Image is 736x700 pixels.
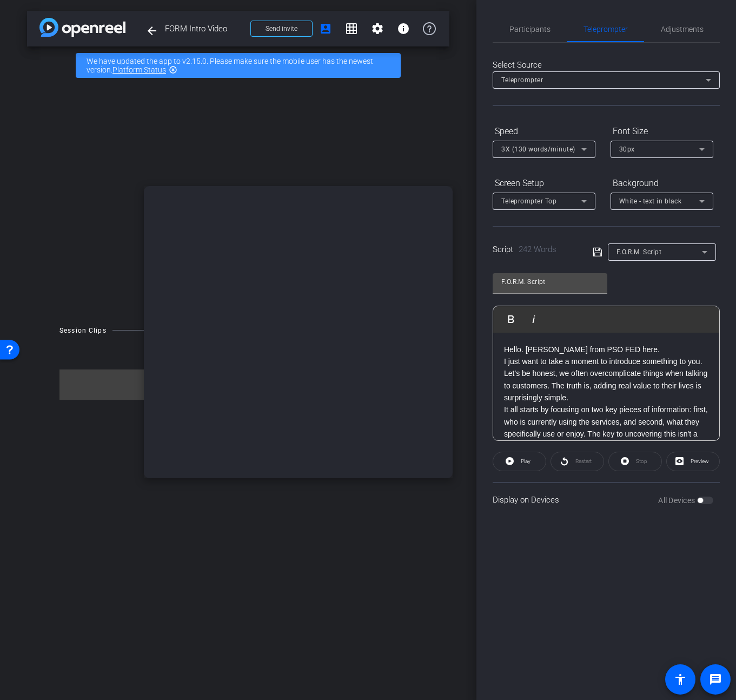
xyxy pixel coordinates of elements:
span: 30px [619,146,635,153]
div: Font Size [611,122,713,141]
p: It all starts by focusing on two key pieces of information: first, who is currently using the ser... [504,404,708,464]
span: Teleprompter [501,76,543,84]
span: White - text in black [619,197,682,205]
div: Speed [493,122,595,141]
span: FORM Intro Video [165,18,244,39]
span: Teleprompter [584,25,628,33]
div: Background [611,174,713,193]
mat-icon: settings [371,22,384,35]
span: F.O.R.M. Script [616,248,662,256]
mat-icon: highlight_off [169,65,177,74]
span: Teleprompter Top [501,197,556,205]
span: Adjustments [661,25,704,33]
p: Hello. [PERSON_NAME] from PSO FED here. [504,344,708,355]
span: Send invite [266,24,297,33]
div: Waiting for subjects to join... [27,84,449,313]
mat-icon: accessibility [674,673,687,686]
mat-icon: account_box [319,22,332,35]
span: 242 Words [519,245,556,254]
div: Script [493,243,578,256]
label: All Devices [658,495,697,506]
div: Select Source [493,59,720,71]
span: Preview [691,458,709,464]
input: Title [501,275,599,288]
mat-icon: grid_on [345,22,358,35]
div: We have updated the app to v2.15.0. Please make sure the mobile user has the newest version. [76,53,401,78]
p: I just want to take a moment to introduce something to you. [504,355,708,367]
p: Let's be honest, we often overcomplicate things when talking to customers. The truth is, adding r... [504,367,708,404]
span: 3X (130 words/minute) [501,146,575,153]
mat-icon: arrow_back [145,24,158,37]
a: Platform Status [112,65,166,74]
div: Session Clips [59,325,107,336]
mat-icon: message [709,673,722,686]
img: app-logo [39,18,125,37]
div: Display on Devices [493,482,720,517]
button: Italic (⌘I) [523,308,544,330]
div: Screen Setup [493,174,595,193]
mat-icon: info [397,22,410,35]
span: Play [521,458,531,464]
span: Participants [509,25,551,33]
button: Bold (⌘B) [501,308,521,330]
